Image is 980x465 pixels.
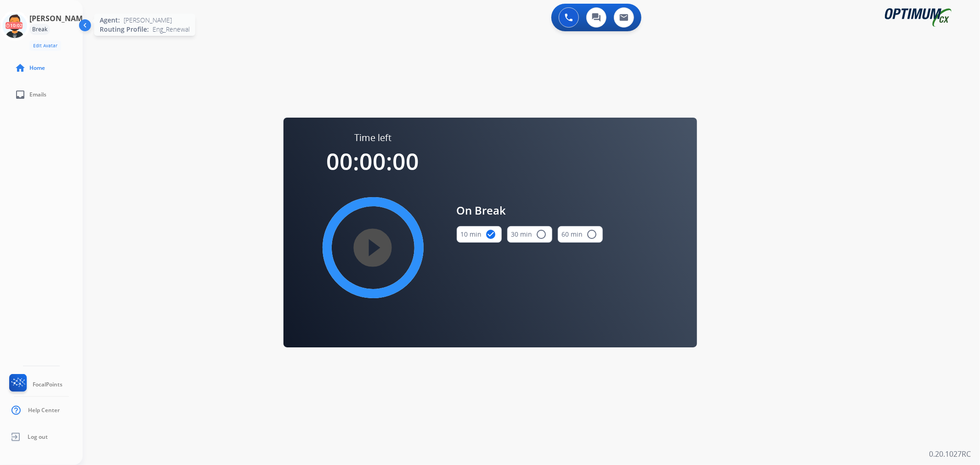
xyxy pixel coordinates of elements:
button: 60 min [558,226,603,243]
mat-icon: radio_button_unchecked [587,229,598,240]
div: Break [29,24,50,35]
mat-icon: radio_button_unchecked [536,229,547,240]
span: On Break [457,202,603,219]
h3: [PERSON_NAME] [29,13,89,24]
span: 00:00:00 [327,146,419,177]
span: Emails [29,91,46,98]
span: Routing Profile: [100,25,149,34]
span: [PERSON_NAME] [124,16,172,25]
span: Time left [354,131,391,144]
mat-icon: check_circle [486,229,497,240]
span: Agent: [100,16,120,25]
span: Help Center [28,407,60,414]
span: FocalPoints [33,381,62,388]
button: Edit Avatar [29,40,61,51]
a: FocalPoints [7,374,62,395]
span: Log out [28,433,48,441]
mat-icon: home [15,62,26,74]
button: 10 min [457,226,502,243]
span: Eng_Renewal [153,25,190,34]
mat-icon: play_circle_filled [368,242,379,253]
button: 30 min [507,226,552,243]
p: 0.20.1027RC [929,448,971,459]
mat-icon: inbox [15,89,26,100]
span: Home [29,64,45,72]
